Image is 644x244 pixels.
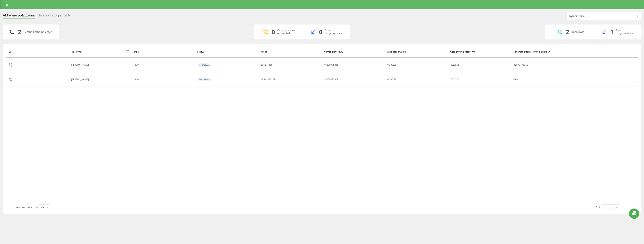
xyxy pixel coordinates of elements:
[71,78,90,81] div: [PERSON_NAME]
[16,205,38,209] span: Wiersze na stronę
[71,50,82,53] div: Pracownik
[616,29,636,35] div: Z nich przychodzące
[261,50,320,53] div: Klient
[134,64,194,66] div: BOK
[454,78,456,81] span: 01
[261,78,275,81] div: 48514580171
[387,78,446,81] div: 00:00:23
[261,64,273,66] div: 606614458
[325,29,344,35] div: Z nich przychodzące
[7,50,67,53] div: Typ
[454,63,456,66] span: 06
[514,50,573,53] div: Schemat przekierowania połączeń
[18,28,21,36] div: 2
[23,30,52,34] div: Łączna liczba połączeń
[571,30,584,34] div: Rozmawia
[198,78,211,81] div: Rozmawia
[197,50,257,53] div: Status
[3,13,35,19] div: Aktywne połączenia
[514,64,573,66] div: 48579775358
[324,64,338,66] div: 48579775358
[566,28,569,36] div: 2
[608,205,613,210] a: 1
[387,50,447,53] div: Czas oczekiwania
[134,78,194,81] div: BOK
[457,63,460,66] span: 35
[41,205,44,209] div: 25
[450,50,510,53] div: Czas trwania rozmowy
[198,63,211,67] div: Rozmawia
[451,63,453,66] span: 00
[451,78,453,81] span: 00
[514,78,573,81] div: BOK
[277,29,296,35] div: Oczekujące na odpowiedź
[592,205,600,209] div: 1 - 2 z 2
[39,13,71,19] div: Pracownicy projektu
[451,78,460,81] div: : :
[324,50,383,53] div: Numer biznesowy
[71,64,90,66] div: [PERSON_NAME]
[610,28,613,36] div: 1
[387,64,446,66] div: 00:00:05
[272,28,275,36] div: 0
[324,78,338,81] div: 48579775358
[457,78,460,81] span: 22
[451,64,460,66] div: : :
[134,50,194,53] div: Dział
[319,28,322,36] div: 0
[569,15,613,18] div: Wybierz dział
